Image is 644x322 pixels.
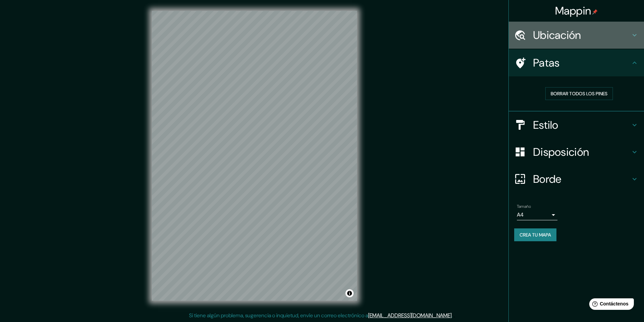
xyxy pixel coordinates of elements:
[584,296,637,315] iframe: Lanzador de widgets de ayuda
[533,145,589,159] font: Disposición
[533,28,581,42] font: Ubicación
[517,211,524,218] font: A4
[514,228,556,241] button: Crea tu mapa
[533,172,562,186] font: Borde
[533,118,558,132] font: Estilo
[551,91,607,97] font: Borrar todos los pines
[533,56,560,70] font: Patas
[454,312,455,319] font: .
[592,9,598,15] img: pin-icon.png
[509,139,644,166] div: Disposición
[509,49,644,76] div: Patas
[545,87,613,100] button: Borrar todos los pines
[452,312,453,319] font: .
[509,112,644,139] div: Estilo
[368,312,452,319] a: [EMAIL_ADDRESS][DOMAIN_NAME]
[520,232,551,238] font: Crea tu mapa
[345,289,354,297] button: Activar o desactivar atribución
[517,204,531,209] font: Tamaño
[517,209,557,220] div: A4
[555,4,591,18] font: Mappin
[509,166,644,193] div: Borde
[453,312,454,319] font: .
[509,22,644,49] div: Ubicación
[152,11,357,301] canvas: Mapa
[189,312,368,319] font: Si tiene algún problema, sugerencia o inquietud, envíe un correo electrónico a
